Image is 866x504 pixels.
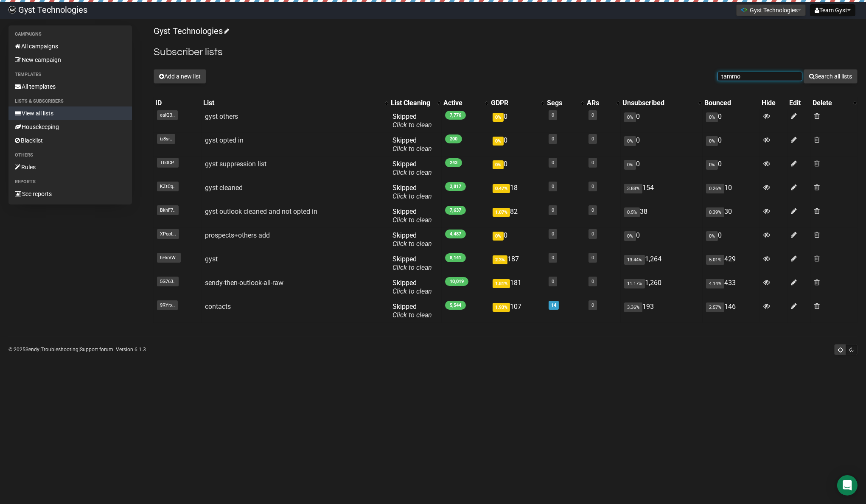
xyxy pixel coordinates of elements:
[205,279,283,287] a: sendy-then-outlook-all-raw
[703,157,760,180] td: 0
[551,302,556,308] a: 14
[621,252,703,275] td: 1,264
[157,110,178,120] span: ealQ3..
[445,134,462,143] span: 200
[591,231,594,237] a: 0
[489,157,545,180] td: 0
[445,158,462,167] span: 243
[392,160,432,176] span: Skipped
[8,345,146,354] p: © 2025 | | | Version 6.1.3
[489,133,545,157] td: 0
[392,168,432,176] a: Click to clean
[445,277,468,286] span: 10,019
[443,99,481,107] div: Active
[489,275,545,299] td: 181
[392,121,432,129] a: Click to clean
[154,26,228,36] a: Gyst Technologies
[703,299,760,323] td: 146
[624,160,636,170] span: 0%
[392,184,432,200] span: Skipped
[392,279,432,295] span: Skipped
[8,70,132,80] li: Templates
[704,99,758,107] div: Bounced
[547,99,577,107] div: Segs
[392,192,432,200] a: Click to clean
[445,301,466,310] span: 5,544
[489,204,545,228] td: 82
[624,231,636,241] span: 0%
[552,207,554,213] a: 0
[155,99,200,107] div: ID
[157,134,175,144] span: iz8sr..
[157,205,179,215] span: BkhF7..
[621,133,703,157] td: 0
[703,180,760,204] td: 10
[489,109,545,133] td: 0
[621,97,703,109] th: Unsubscribed: No sort applied, activate to apply an ascending sort
[493,279,510,288] span: 1.81%
[703,252,760,275] td: 429
[392,231,432,248] span: Skipped
[703,275,760,299] td: 433
[392,240,432,248] a: Click to clean
[392,311,432,319] a: Click to clean
[552,160,554,165] a: 0
[706,231,718,241] span: 0%
[703,228,760,252] td: 0
[489,180,545,204] td: 18
[810,4,855,16] button: Team Gyst
[493,184,510,193] span: 0.47%
[706,184,724,193] span: 0.26%
[552,136,554,142] a: 0
[157,229,179,239] span: XPqoL..
[389,97,442,109] th: List Cleaning: No sort applied, activate to apply an ascending sort
[621,299,703,323] td: 193
[8,96,132,106] li: Lists & subscribers
[706,160,718,170] span: 0%
[442,97,489,109] th: Active: No sort applied, activate to apply an ascending sort
[552,255,554,260] a: 0
[8,177,132,187] li: Reports
[624,112,636,122] span: 0%
[392,207,432,224] span: Skipped
[621,228,703,252] td: 0
[491,99,537,107] div: GDPR
[205,112,238,120] a: gyst others
[591,279,594,284] a: 0
[621,109,703,133] td: 0
[788,97,811,109] th: Edit: No sort applied, sorting is disabled
[624,184,642,193] span: 3.88%
[8,80,132,93] a: All templates
[202,97,389,109] th: List: No sort applied, activate to apply an ascending sort
[8,39,132,53] a: All campaigns
[392,287,432,295] a: Click to clean
[392,255,432,272] span: Skipped
[203,99,381,107] div: List
[445,111,466,120] span: 7,776
[157,158,179,168] span: Tb0CP..
[392,216,432,224] a: Click to clean
[8,6,16,14] img: 4bbcbfc452d929a90651847d6746e700
[493,303,510,312] span: 1.93%
[154,45,858,60] h2: Subscriber lists
[8,120,132,134] a: Housekeeping
[489,97,545,109] th: GDPR: No sort applied, activate to apply an ascending sort
[591,160,594,165] a: 0
[205,255,218,263] a: gyst
[391,99,433,107] div: List Cleaning
[591,112,594,118] a: 0
[392,302,432,319] span: Skipped
[154,69,206,84] button: Add a new list
[445,206,466,215] span: 7,637
[392,145,432,153] a: Click to clean
[205,136,244,144] a: gyst opted in
[804,69,858,84] button: Search all lists
[591,184,594,189] a: 0
[552,279,554,284] a: 0
[706,207,724,217] span: 0.39%
[811,97,858,109] th: Delete: No sort applied, activate to apply an ascending sort
[706,255,724,265] span: 5.01%
[392,112,432,129] span: Skipped
[545,97,585,109] th: Segs: No sort applied, activate to apply an ascending sort
[813,99,849,107] div: Delete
